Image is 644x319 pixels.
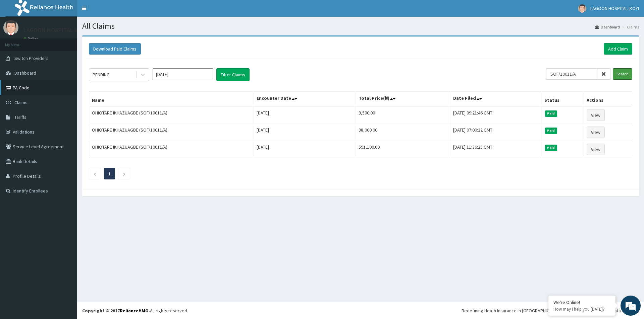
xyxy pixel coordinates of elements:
span: Paid [545,128,557,134]
td: 9,500.00 [356,106,450,124]
span: Switch Providers [14,55,49,61]
span: LAGOON HOSPITAL IKOYI [590,5,639,11]
div: Redefining Heath Insurance in [GEOGRAPHIC_DATA] using Telemedicine and Data Science! [462,307,639,314]
input: Select Month and Year [153,68,213,80]
a: View [587,127,605,138]
img: User Image [3,20,18,35]
div: Minimize live chat window [110,3,126,19]
span: Paid [545,145,557,151]
td: OHIOTARE IKHAZUAGBE (SOF/10011/A) [89,124,254,141]
td: [DATE] [254,141,356,158]
img: User Image [578,4,586,13]
div: We're Online! [553,299,610,305]
span: Dashboard [14,70,36,76]
img: d_794563401_company_1708531726252_794563401 [12,33,27,50]
td: [DATE] 07:00:22 GMT [450,124,542,141]
th: Encounter Date [254,91,356,107]
a: Next page [123,171,126,177]
th: Name [89,91,254,107]
td: [DATE] 11:36:25 GMT [450,141,542,158]
span: Claims [14,99,28,105]
td: 98,000.00 [356,124,450,141]
td: OHIOTARE IKHAZUAGBE (SOF/10011/A) [89,106,254,124]
th: Actions [584,91,632,107]
input: Search by HMO ID [546,68,597,80]
a: Add Claim [604,43,632,55]
td: OHIOTARE IKHAZUAGBE (SOF/10011/A) [89,141,254,158]
td: [DATE] [254,106,356,124]
button: Filter Claims [216,68,250,81]
a: Dashboard [595,24,620,30]
a: View [587,109,605,121]
strong: Copyright © 2017 . [82,308,150,314]
p: LAGOON HOSPITAL IKOYI [23,27,88,33]
td: 591,100.00 [356,141,450,158]
input: Search [613,68,632,80]
td: [DATE] 09:21:46 GMT [450,106,542,124]
div: Chat with us now [35,37,113,46]
h1: All Claims [82,22,639,30]
footer: All rights reserved. [77,302,644,319]
span: Paid [545,110,557,116]
a: Online [23,36,40,41]
th: Total Price(₦) [356,91,450,107]
li: Claims [621,24,639,30]
span: We're online! [39,84,93,152]
th: Status [542,91,584,107]
td: [DATE] [254,124,356,141]
p: How may I help you today? [553,306,610,312]
a: RelianceHMO [120,308,149,314]
a: View [587,144,605,155]
span: Tariffs [14,114,26,120]
th: Date Filed [450,91,542,107]
a: Previous page [93,171,96,177]
button: Download Paid Claims [89,43,141,55]
textarea: Type your message and hit 'Enter' [3,183,128,206]
a: Page 1 is your current page [108,171,111,177]
div: PENDING [93,71,110,78]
